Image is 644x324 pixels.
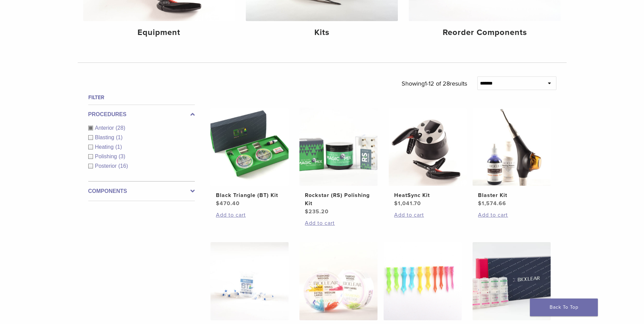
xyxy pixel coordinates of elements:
[95,163,118,169] span: Posterior
[299,242,378,320] img: Diamond Wedge Kits
[478,200,482,207] span: $
[118,163,128,169] span: (16)
[251,26,392,39] h4: Kits
[216,211,283,219] a: Add to cart: “Black Triangle (BT) Kit”
[210,108,289,186] img: Black Triangle (BT) Kit
[305,191,372,208] h2: Rockstar (RS) Polishing Kit
[478,211,545,219] a: Add to cart: “Blaster Kit”
[116,134,123,140] span: (1)
[89,26,230,39] h4: Equipment
[115,144,122,150] span: (1)
[95,144,115,150] span: Heating
[305,208,329,215] bdi: 235.20
[473,108,551,186] img: Blaster Kit
[305,219,372,227] a: Add to cart: “Rockstar (RS) Polishing Kit”
[473,242,551,320] img: Complete HD Anterior Kit
[95,154,119,159] span: Polishing
[299,108,378,216] a: Rockstar (RS) Polishing KitRockstar (RS) Polishing Kit $235.20
[95,134,116,140] span: Blasting
[394,200,421,207] bdi: 1,041.70
[305,208,309,215] span: $
[88,187,195,195] label: Components
[210,108,289,208] a: Black Triangle (BT) KitBlack Triangle (BT) Kit $470.40
[402,76,467,91] p: Showing results
[95,125,116,131] span: Anterior
[384,242,462,320] img: Diamond Wedge and Long Diamond Wedge
[118,154,125,159] span: (3)
[394,211,461,219] a: Add to cart: “HeatSync Kit”
[389,108,467,186] img: HeatSync Kit
[116,125,125,131] span: (28)
[394,200,398,207] span: $
[299,108,378,186] img: Rockstar (RS) Polishing Kit
[472,108,551,208] a: Blaster KitBlaster Kit $1,574.66
[530,299,598,316] a: Back To Top
[88,110,195,119] label: Procedures
[425,80,450,87] span: 1-12 of 28
[478,200,506,207] bdi: 1,574.66
[216,200,220,207] span: $
[478,191,545,199] h2: Blaster Kit
[394,191,461,199] h2: HeatSync Kit
[88,93,195,102] h4: Filter
[216,191,283,199] h2: Black Triangle (BT) Kit
[210,242,289,320] img: BT Matrix Series
[414,26,555,39] h4: Reorder Components
[216,200,240,207] bdi: 470.40
[388,108,467,208] a: HeatSync KitHeatSync Kit $1,041.70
